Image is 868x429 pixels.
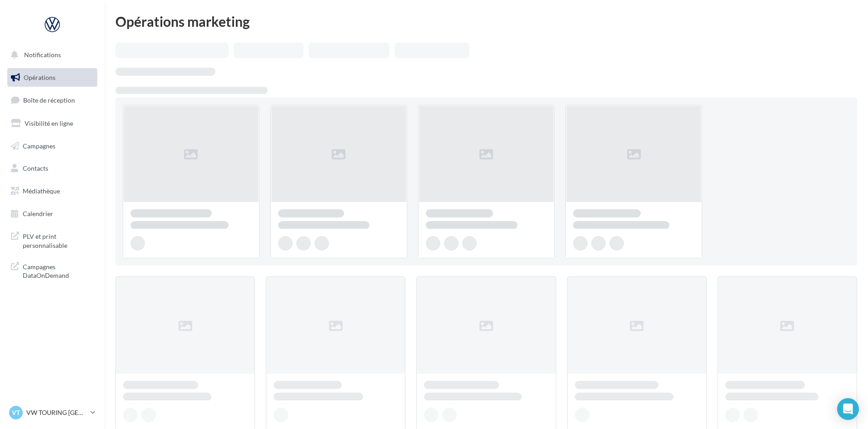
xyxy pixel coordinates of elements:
span: Contacts [23,164,48,172]
span: Campagnes DataOnDemand [23,261,94,280]
a: Campagnes DataOnDemand [5,257,99,284]
span: PLV et print personnalisable [23,230,94,250]
a: Visibilité en ligne [5,114,99,133]
p: VW TOURING [GEOGRAPHIC_DATA] [26,408,87,417]
a: Contacts [5,159,99,178]
div: Open Intercom Messenger [837,398,859,420]
button: Notifications [5,45,95,64]
a: Médiathèque [5,182,99,201]
a: VT VW TOURING [GEOGRAPHIC_DATA] [7,404,97,421]
span: VT [12,408,20,417]
span: Calendrier [23,210,53,217]
span: Boîte de réception [23,96,75,104]
div: Opérations marketing [115,15,857,28]
a: PLV et print personnalisable [5,227,99,253]
span: Campagnes [23,142,55,149]
span: Médiathèque [23,187,60,195]
span: Visibilité en ligne [25,119,73,127]
span: Opérations [24,74,55,81]
span: Notifications [24,51,61,59]
a: Boîte de réception [5,90,99,110]
a: Campagnes [5,137,99,156]
a: Calendrier [5,204,99,223]
a: Opérations [5,68,99,87]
